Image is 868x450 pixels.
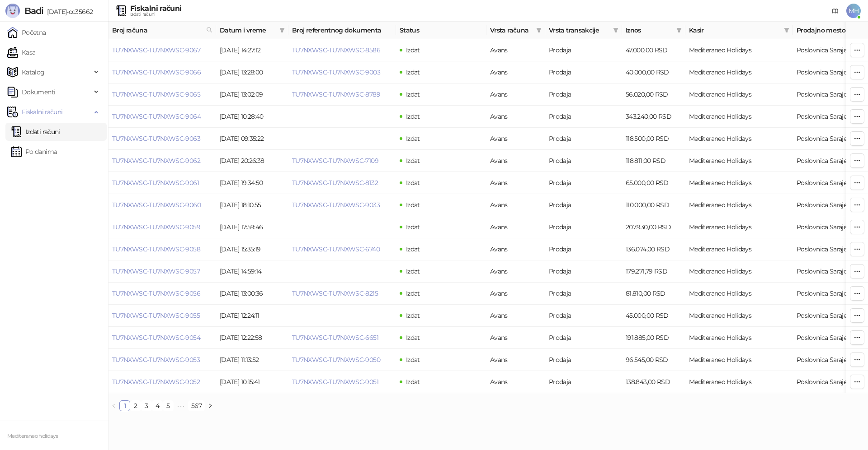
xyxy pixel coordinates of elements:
li: Sledećih 5 Strana [174,400,188,411]
span: Izdat [406,267,420,275]
a: TU7NXWSC-TU7NXWSC-9063 [112,135,200,143]
td: Avans [486,216,545,238]
td: 45.000,00 RSD [622,305,685,327]
a: TU7NXWSC-TU7NXWSC-9003 [292,68,380,76]
a: TU7NXWSC-TU7NXWSC-8789 [292,90,380,98]
a: Kasa [7,43,35,61]
li: 4 [152,400,163,411]
th: Status [396,22,486,39]
td: 179.271,79 RSD [622,260,685,283]
span: Iznos [626,25,673,35]
td: TU7NXWSC-TU7NXWSC-9062 [108,150,216,172]
td: Prodaja [545,349,622,371]
span: Broj računa [112,25,203,35]
li: 2 [130,400,141,411]
td: 65.000,00 RSD [622,172,685,194]
button: right [205,400,216,411]
td: [DATE] 19:34:50 [216,172,288,194]
span: filter [613,28,618,33]
td: [DATE] 09:35:22 [216,128,288,150]
td: Prodaja [545,106,622,128]
img: Logo [5,4,20,18]
td: [DATE] 10:28:40 [216,106,288,128]
a: TU7NXWSC-TU7NXWSC-7109 [292,157,378,165]
td: 136.074,00 RSD [622,238,685,260]
td: TU7NXWSC-TU7NXWSC-9061 [108,172,216,194]
a: TU7NXWSC-TU7NXWSC-9065 [112,90,200,98]
a: TU7NXWSC-TU7NXWSC-9050 [292,356,380,364]
td: Mediteraneo Holidays [685,84,793,106]
span: Izdat [406,356,420,364]
td: Prodaja [545,283,622,305]
td: Avans [486,283,545,305]
td: Mediteraneo Holidays [685,371,793,393]
td: Mediteraneo Holidays [685,194,793,216]
td: Avans [486,150,545,172]
td: Avans [486,305,545,327]
span: Izdat [406,378,420,386]
td: 96.545,00 RSD [622,349,685,371]
small: Mediteraneo holidays [7,433,58,439]
span: Datum i vreme [220,25,276,35]
td: 40.000,00 RSD [622,61,685,84]
span: Fiskalni računi [22,103,62,121]
span: Izdat [406,112,420,121]
td: Mediteraneo Holidays [685,260,793,283]
a: TU7NXWSC-TU7NXWSC-9056 [112,289,200,297]
td: 343.240,00 RSD [622,106,685,128]
td: Mediteraneo Holidays [685,106,793,128]
td: Mediteraneo Holidays [685,150,793,172]
td: Prodaja [545,128,622,150]
td: TU7NXWSC-TU7NXWSC-9064 [108,106,216,128]
td: TU7NXWSC-TU7NXWSC-9059 [108,216,216,238]
td: 118.811,00 RSD [622,150,685,172]
a: TU7NXWSC-TU7NXWSC-9064 [112,112,201,121]
td: [DATE] 18:10:55 [216,194,288,216]
td: Avans [486,349,545,371]
a: Izdati računi [11,123,60,141]
td: TU7NXWSC-TU7NXWSC-9054 [108,327,216,349]
span: Izdat [406,201,420,209]
a: TU7NXWSC-TU7NXWSC-9051 [292,378,378,386]
span: [DATE]-cc35662 [43,8,93,16]
a: TU7NXWSC-TU7NXWSC-9055 [112,311,200,320]
span: filter [279,28,285,33]
td: 56.020,00 RSD [622,84,685,106]
a: TU7NXWSC-TU7NXWSC-9061 [112,179,199,187]
span: filter [611,23,620,37]
th: Vrsta transakcije [545,22,622,39]
span: Izdat [406,289,420,297]
span: filter [675,23,684,37]
td: [DATE] 14:27:12 [216,39,288,61]
td: Avans [486,61,545,84]
span: right [208,403,213,408]
span: filter [536,28,542,33]
span: Izdat [406,334,420,342]
td: 47.000,00 RSD [622,39,685,61]
span: Izdat [406,223,420,231]
a: TU7NXWSC-TU7NXWSC-8215 [292,289,378,297]
td: TU7NXWSC-TU7NXWSC-9067 [108,39,216,61]
a: TU7NXWSC-TU7NXWSC-9058 [112,245,200,253]
td: Avans [486,194,545,216]
td: TU7NXWSC-TU7NXWSC-9058 [108,238,216,260]
li: Sledeća strana [205,400,216,411]
a: TU7NXWSC-TU7NXWSC-8586 [292,46,380,54]
td: TU7NXWSC-TU7NXWSC-9053 [108,349,216,371]
td: [DATE] 13:00:36 [216,283,288,305]
td: Prodaja [545,216,622,238]
a: TU7NXWSC-TU7NXWSC-9062 [112,157,200,165]
td: Prodaja [545,194,622,216]
td: [DATE] 13:02:09 [216,84,288,106]
td: Prodaja [545,61,622,84]
td: Mediteraneo Holidays [685,305,793,327]
td: Avans [486,106,545,128]
span: Izdat [406,68,420,76]
td: 207.930,00 RSD [622,216,685,238]
a: TU7NXWSC-TU7NXWSC-9066 [112,68,201,76]
td: Mediteraneo Holidays [685,61,793,84]
td: Avans [486,371,545,393]
td: Prodaja [545,371,622,393]
span: filter [782,23,791,37]
a: Početna [7,23,46,42]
